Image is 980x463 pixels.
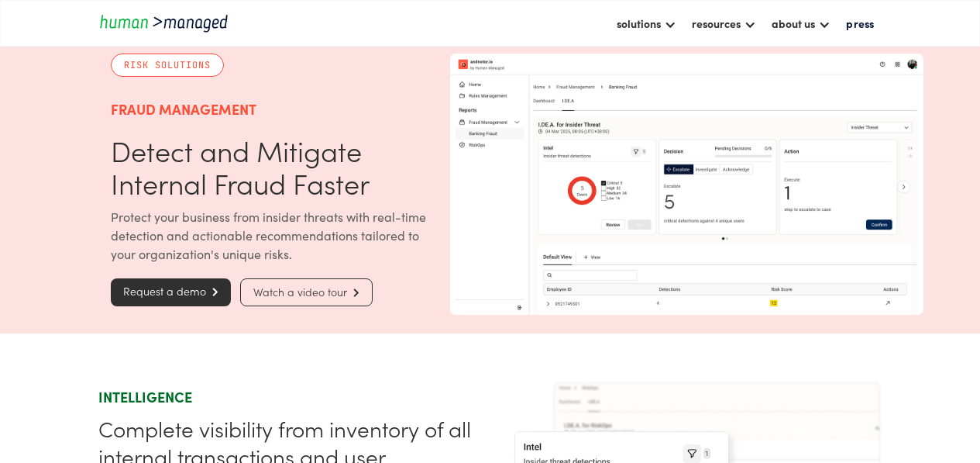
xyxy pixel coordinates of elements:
[98,388,484,406] h4: Intelligence
[838,10,882,36] a: press
[347,288,359,298] span: 
[206,287,218,297] span: 
[609,10,684,36] div: solutions
[684,10,764,36] div: resources
[240,278,373,306] a: Watch a video tour
[111,100,438,119] div: Fraud Management
[98,12,238,33] a: home
[764,10,838,36] div: about us
[692,14,741,33] div: resources
[111,134,438,199] h1: Detect and Mitigate Internal Fraud Faster
[617,14,661,33] div: solutions
[111,278,231,306] a: Request a demo
[772,14,815,33] div: about us
[111,54,224,77] div: Risk Solutions
[111,207,438,263] div: Protect your business from insider threats with real-time detection and actionable recommendation...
